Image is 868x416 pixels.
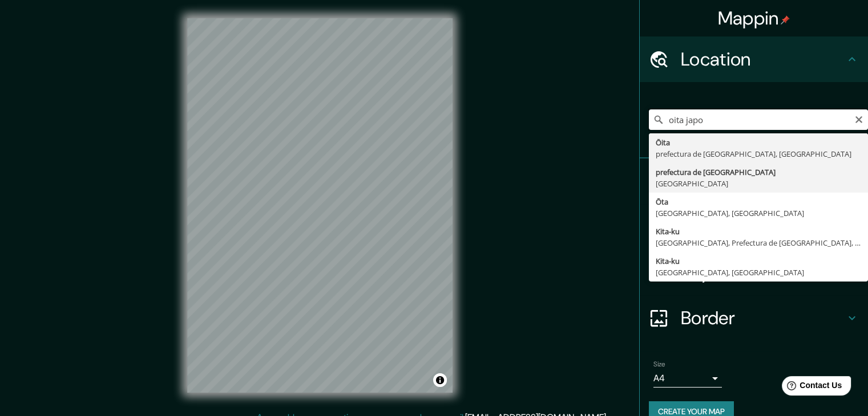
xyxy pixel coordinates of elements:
div: [GEOGRAPHIC_DATA], [GEOGRAPHIC_DATA] [656,207,861,219]
div: [GEOGRAPHIC_DATA], [GEOGRAPHIC_DATA] [656,267,861,278]
div: Kita-ku [656,255,861,267]
div: Layout [640,250,868,295]
div: Ōita [656,137,861,148]
div: Location [640,36,868,82]
iframe: Help widget launcher [766,372,855,403]
div: Border [640,295,868,341]
h4: Border [681,307,845,329]
div: Ōta [656,196,861,207]
label: Size [653,360,665,369]
div: Kita-ku [656,226,861,237]
h4: Mappin [718,7,790,30]
div: prefectura de [GEOGRAPHIC_DATA], [GEOGRAPHIC_DATA] [656,148,861,160]
div: Style [640,204,868,250]
div: [GEOGRAPHIC_DATA], Prefectura de [GEOGRAPHIC_DATA], [GEOGRAPHIC_DATA] [656,237,861,248]
input: Pick your city or area [649,109,868,130]
button: Clear [854,113,863,124]
button: Toggle attribution [433,373,447,387]
img: pin-icon.png [781,15,790,25]
div: prefectura de [GEOGRAPHIC_DATA] [656,166,861,178]
h4: Location [681,48,845,71]
div: A4 [653,369,722,388]
h4: Layout [681,261,845,284]
canvas: Map [187,18,453,393]
div: [GEOGRAPHIC_DATA] [656,178,861,189]
div: Pins [640,158,868,204]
